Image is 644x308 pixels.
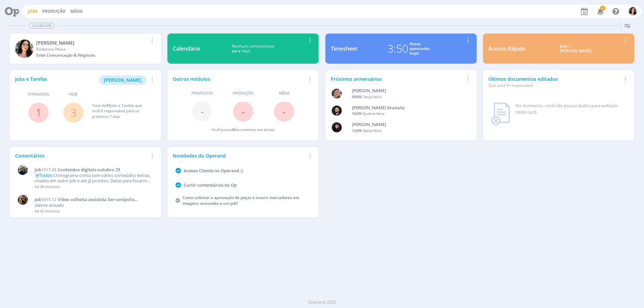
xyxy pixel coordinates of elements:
span: Hoje [69,91,78,97]
a: Curtir comentários no Op [184,182,237,188]
a: Job1517.43Conteúdos digitais outubro 25 [35,167,152,173]
a: Job1815.72Vídeo colheita assistida Serranópolis [GEOGRAPHIC_DATA] [35,197,152,202]
div: Sobe Comunicação & Negócios [36,52,148,58]
a: 1 [36,105,42,120]
span: há 38 minutos [35,184,60,189]
img: T [15,40,34,58]
span: Conteúdos digitais outubro 25 [58,167,120,173]
span: @Todos [36,172,52,178]
div: 3:50 [387,41,408,57]
span: Produção [233,90,254,96]
span: - [201,104,204,119]
span: - [241,104,245,119]
span: Quarta-feira [363,111,384,116]
a: 3 [70,105,76,120]
button: Produção [40,9,68,14]
span: há 42 minutos [35,208,60,213]
img: B [332,106,342,116]
span: Terça-feira [363,94,381,99]
div: Luana da Silva de Andrade [352,121,461,128]
img: A [332,88,342,99]
div: Comentários [15,152,148,159]
span: 0 [232,127,234,132]
a: Jobs [28,8,38,14]
div: Calendário [173,45,200,53]
span: 1517.43 [41,167,56,173]
span: Vídeo colheita assistida Serranópolis Goiás [35,196,135,208]
div: Próximos aniversários [331,75,464,82]
button: Jobs [26,9,40,14]
button: T [628,5,637,17]
div: Que você é responsável [488,82,621,88]
button: Mídia [68,9,85,14]
button: 6 [593,5,607,17]
div: Acesso Rápido [488,45,526,53]
a: Como solicitar a aprovação de peças e inserir marcadores em imagens anexadas a um job? [182,195,299,206]
div: Jobs > [PERSON_NAME] [531,44,621,54]
button: [PERSON_NAME] [99,75,146,85]
div: Total de Jobs e Tarefas que você é responsável para os próximos 7 dias [92,103,149,120]
a: [PERSON_NAME] [99,76,146,83]
div: No momento, você não possui dados para exibição neste card. [516,103,626,116]
a: Mídia [70,8,83,14]
span: 11 [106,103,110,108]
span: [PERSON_NAME] [104,77,142,83]
img: A [18,195,28,205]
span: Dashboard [29,23,55,28]
div: - [352,128,461,134]
span: - [282,104,286,119]
span: 1815.72 [41,197,56,202]
span: Propostas [192,90,213,96]
div: Timesheet [331,45,357,53]
p: Cronograma conta com vários conteúdos extras, criados em outro job e até já prontos. Datas para f... [35,173,152,183]
div: - [352,94,461,100]
span: 09/09 [352,94,361,99]
span: Sexta-feira [363,128,381,133]
a: Timesheet3:50Horasapontadashoje! [325,34,477,64]
div: Horas apontadas hoje! [410,42,430,56]
img: dashboard_not_found.png [491,103,510,125]
div: Bruno Corralo Granata [352,105,461,111]
span: Mídia [279,90,289,96]
div: Tamiris Soares [36,39,148,46]
img: L [332,122,342,132]
span: Atrasados [28,91,49,97]
p: cliente avisado [35,203,152,208]
a: T[PERSON_NAME]Redatora PlenaSobe Comunicação & Negócios [10,34,161,64]
div: - [352,111,461,117]
div: Redatora Plena [36,46,148,52]
img: T [629,7,637,15]
span: 12/09 [352,128,361,133]
span: 10/09 [352,111,361,116]
div: Você possui documentos em atraso [212,127,275,133]
div: Novidades do Operand [173,152,306,159]
div: Últimos documentos editados [488,75,621,88]
a: Produção [42,8,66,14]
div: Jobs e Tarefas [15,75,148,85]
div: Aline Beatriz Jackisch [352,87,461,94]
a: Acesso Cliente no Operand :) [184,168,243,174]
img: M [18,165,28,175]
div: Outros módulos [173,75,306,82]
span: 6 [600,6,605,11]
div: Nenhum compromisso para hoje! [200,44,306,54]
